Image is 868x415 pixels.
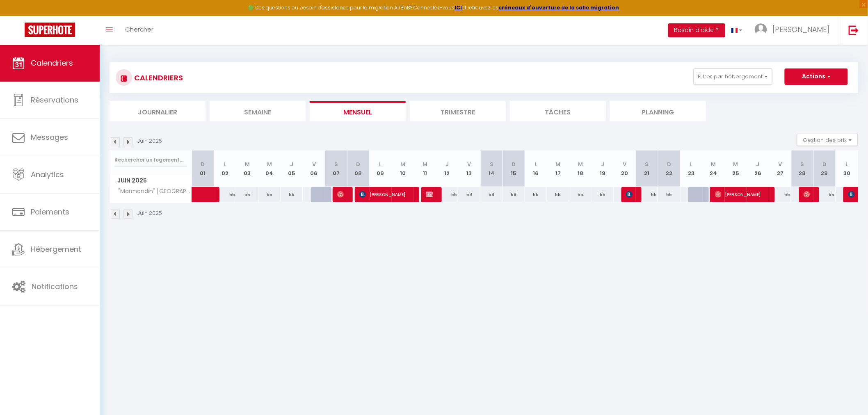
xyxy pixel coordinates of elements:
[337,187,345,202] span: [PERSON_NAME]
[32,281,78,292] span: Notifications
[334,160,338,168] abbr: S
[347,150,369,187] th: 08
[132,68,183,87] h3: CALENDRIERS
[569,187,592,202] div: 55
[192,150,214,187] th: 01
[578,160,583,168] abbr: M
[214,150,236,187] th: 02
[410,101,506,121] li: Trimestre
[31,207,69,217] span: Paiements
[636,187,658,202] div: 55
[525,150,547,187] th: 16
[137,137,162,145] p: Juin 2025
[503,150,525,187] th: 15
[290,160,293,168] abbr: J
[801,160,804,168] abbr: S
[547,150,569,187] th: 17
[623,160,627,168] abbr: V
[25,23,75,37] img: Super Booking
[119,16,160,45] a: Chercher
[458,187,480,202] div: 58
[499,4,619,11] strong: créneaux d'ouverture de la salle migration
[31,58,73,68] span: Calendriers
[610,101,706,121] li: Planning
[667,160,672,168] abbr: D
[458,150,480,187] th: 13
[201,160,205,168] abbr: D
[414,150,436,187] th: 11
[823,160,827,168] abbr: D
[31,244,81,254] span: Hébergement
[356,160,361,168] abbr: D
[258,187,281,202] div: 55
[556,160,561,168] abbr: M
[312,160,316,168] abbr: V
[747,150,769,187] th: 26
[703,150,725,187] th: 24
[110,175,192,187] span: Juin 2025
[111,187,193,196] span: "Marmandin" [GEOGRAPHIC_DATA]
[658,150,680,187] th: 22
[303,150,325,187] th: 06
[756,160,760,168] abbr: J
[785,68,848,85] button: Actions
[379,160,382,168] abbr: L
[791,150,813,187] th: 28
[125,25,153,34] span: Chercher
[772,24,830,34] span: [PERSON_NAME]
[426,187,434,202] span: [PERSON_NAME]
[490,160,493,168] abbr: S
[715,187,767,202] span: [PERSON_NAME]
[370,150,392,187] th: 09
[592,187,614,202] div: 55
[114,153,187,167] input: Rechercher un logement...
[769,150,791,187] th: 27
[846,160,848,168] abbr: L
[236,150,258,187] th: 03
[258,150,281,187] th: 04
[725,150,747,187] th: 25
[445,160,449,168] abbr: J
[690,160,693,168] abbr: L
[224,160,226,168] abbr: L
[658,187,680,202] div: 55
[592,150,614,187] th: 19
[626,187,633,202] span: [PERSON_NAME]
[436,150,458,187] th: 12
[468,160,471,168] abbr: V
[436,187,458,202] div: 55
[711,160,716,168] abbr: M
[214,187,236,202] div: 55
[645,160,649,168] abbr: S
[480,187,503,202] div: 58
[400,160,405,168] abbr: M
[455,4,462,11] a: ICI
[779,160,782,168] abbr: V
[281,150,303,187] th: 05
[512,160,516,168] abbr: D
[813,150,836,187] th: 29
[7,3,31,28] button: Ouvrir le widget de chat LiveChat
[236,187,258,202] div: 55
[510,101,606,121] li: Tâches
[31,132,68,142] span: Messages
[749,16,840,45] a: ... [PERSON_NAME]
[797,134,858,146] button: Gestion des prix
[569,150,592,187] th: 18
[31,95,78,105] span: Réservations
[804,187,811,202] span: [PERSON_NAME]
[110,101,206,121] li: Journalier
[668,23,725,37] button: Besoin d'aide ?
[813,187,836,202] div: 55
[601,160,604,168] abbr: J
[755,23,767,36] img: ...
[636,150,658,187] th: 21
[535,160,537,168] abbr: L
[423,160,427,168] abbr: M
[503,187,525,202] div: 58
[547,187,569,202] div: 55
[769,187,791,202] div: 55
[525,187,547,202] div: 55
[733,160,738,168] abbr: M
